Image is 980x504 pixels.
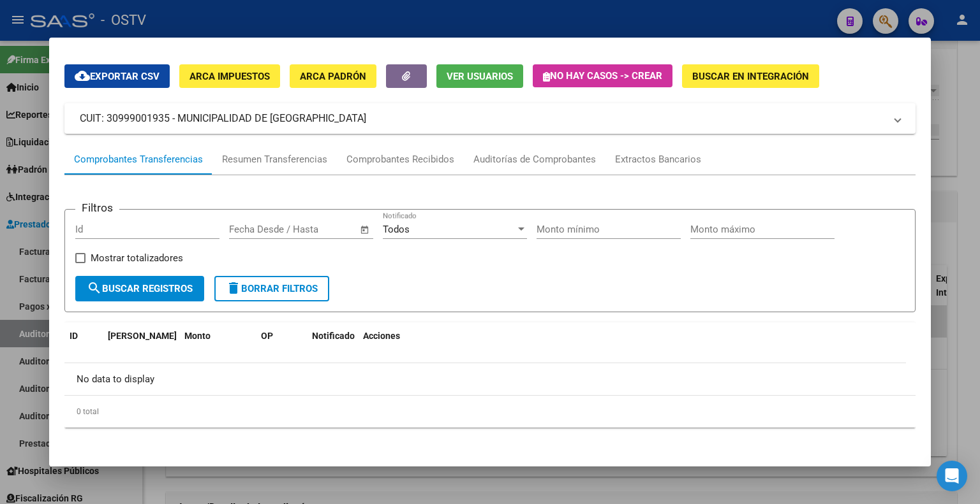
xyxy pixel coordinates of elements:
[937,461,967,491] div: Open Intercom Messenger
[189,71,270,82] span: ARCA Impuestos
[261,331,273,341] span: OP
[75,276,204,301] button: Buscar Registros
[615,152,701,167] div: Extractos Bancarios
[184,331,211,341] span: Monto
[70,331,78,341] span: ID
[75,68,90,83] mat-icon: cloud_download
[307,322,358,364] datatable-header-cell: Notificado
[292,224,354,235] input: Fecha fin
[692,71,809,82] span: Buscar en Integración
[179,64,280,88] button: ARCA Impuestos
[64,64,170,88] button: Exportar CSV
[543,70,662,82] span: No hay casos -> Crear
[64,322,103,364] datatable-header-cell: ID
[214,276,329,301] button: Borrar Filtros
[229,224,281,235] input: Fecha inicio
[91,250,183,266] span: Mostrar totalizadores
[75,199,119,216] h3: Filtros
[358,322,906,364] datatable-header-cell: Acciones
[64,363,906,395] div: No data to display
[103,322,179,364] datatable-header-cell: Fecha T.
[300,71,366,82] span: ARCA Padrón
[80,111,885,126] mat-panel-title: CUIT: 30999001935 - MUNICIPALIDAD DE [GEOGRAPHIC_DATA]
[87,283,193,294] span: Buscar Registros
[74,152,203,167] div: Comprobantes Transferencias
[75,71,160,82] span: Exportar CSV
[226,280,241,296] mat-icon: delete
[473,152,596,167] div: Auditorías de Comprobantes
[222,152,327,167] div: Resumen Transferencias
[447,71,513,82] span: Ver Usuarios
[357,222,372,237] button: Open calendar
[682,64,819,88] button: Buscar en Integración
[64,396,916,428] div: 0 total
[256,322,307,364] datatable-header-cell: OP
[383,224,410,235] span: Todos
[226,283,318,294] span: Borrar Filtros
[179,322,256,364] datatable-header-cell: Monto
[64,103,916,134] mat-expansion-panel-header: CUIT: 30999001935 - MUNICIPALIDAD DE [GEOGRAPHIC_DATA]
[533,64,672,87] button: No hay casos -> Crear
[346,152,454,167] div: Comprobantes Recibidos
[363,331,400,341] span: Acciones
[436,64,523,88] button: Ver Usuarios
[290,64,376,88] button: ARCA Padrón
[87,280,102,296] mat-icon: search
[108,331,177,341] span: [PERSON_NAME]
[312,331,355,341] span: Notificado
